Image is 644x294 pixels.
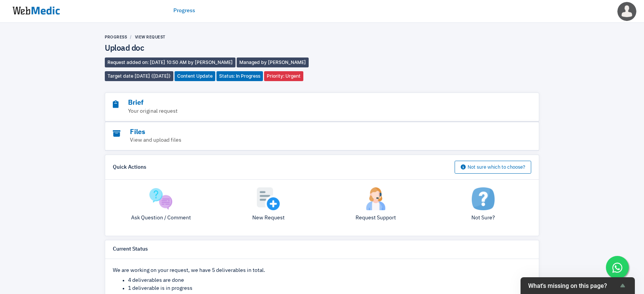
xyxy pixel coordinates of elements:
p: Not Sure? [435,214,531,222]
p: Ask Question / Comment [113,214,209,222]
a: Progress [105,35,127,39]
p: Request Support [328,214,424,222]
h3: Files [113,128,489,137]
p: New Request [220,214,316,222]
h6: Current Status [113,246,148,253]
button: Show survey - What's missing on this page? [528,281,627,290]
button: Not sure which to choose? [455,161,531,174]
nav: breadcrumb [105,34,322,40]
span: Target date [DATE] ([DATE]) [105,71,173,81]
li: 1 deliverable is in progress [128,284,531,292]
p: We are working on your request, we have 5 deliverables in total. [113,267,531,275]
img: support.png [364,187,387,210]
span: Request added on: [DATE] 10:50 AM by [PERSON_NAME] [105,58,235,67]
img: not-sure.png [472,187,495,210]
a: View Request [135,35,166,39]
a: Progress [173,7,195,15]
h3: Brief [113,99,489,107]
span: Priority: Urgent [264,71,303,81]
img: add.png [257,187,280,210]
span: What's missing on this page? [528,282,618,289]
p: View and upload files [113,136,489,144]
span: Content Update [175,71,215,81]
span: Managed by [PERSON_NAME] [237,58,309,67]
p: Your original request [113,107,489,115]
h6: Quick Actions [113,164,146,171]
h4: Upload doc [105,44,322,54]
img: question.png [149,187,172,210]
li: 4 deliverables are done [128,276,531,284]
span: Status: In Progress [216,71,263,81]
